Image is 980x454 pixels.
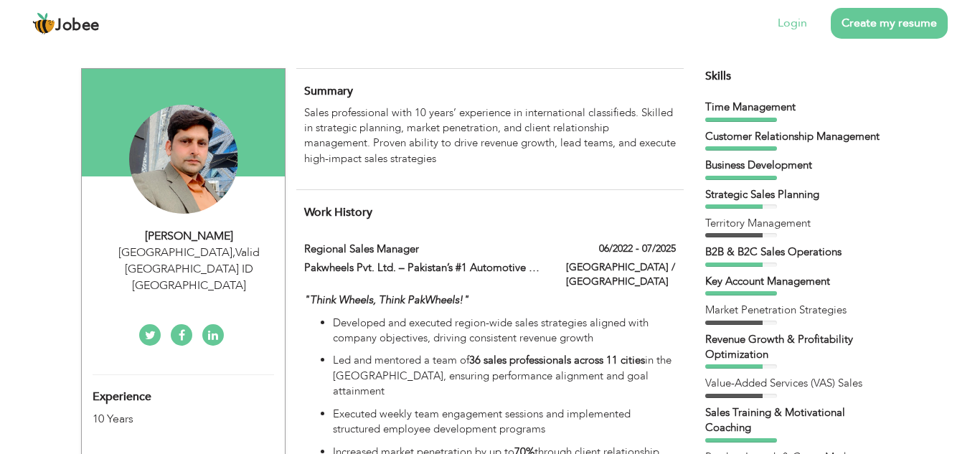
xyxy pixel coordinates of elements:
[705,100,885,115] div: Time Management
[333,353,676,399] p: Led and mentored a team of in the [GEOGRAPHIC_DATA], ensuring performance alignment and goal atta...
[55,18,100,34] span: Jobee
[831,8,948,39] a: Create my resume
[93,228,285,245] div: [PERSON_NAME]
[599,242,676,256] label: 06/2022 - 07/2025
[705,274,885,289] div: Key Account Management
[778,15,807,32] a: Login
[705,187,885,202] div: Strategic Sales Planning
[304,242,545,257] label: Regional Sales Manager
[304,293,469,307] em: "Think Wheels, Think PakWheels!"
[705,405,885,436] div: Sales Training & Motivational Coaching
[333,316,676,346] p: Developed and executed region-wide sales strategies aligned with company objectives, driving cons...
[304,83,353,99] span: Summary
[469,353,645,367] strong: 36 sales professionals across 11 cities
[304,204,372,220] span: Work History
[705,216,885,231] div: Territory Management
[705,129,885,144] div: Customer Relationship Management
[32,12,100,35] a: Jobee
[304,105,676,167] p: Sales professional with 10 years’ experience in international classifieds. Skilled in strategic p...
[32,12,55,35] img: jobee.io
[705,376,885,391] div: Value-Added Services (VAS) Sales
[705,158,885,173] div: Business Development
[232,245,235,260] span: ,
[705,245,885,260] div: B2B & B2C Sales Operations
[93,411,240,427] div: 10 Years
[705,332,885,363] div: Revenue Growth & Profitability Optimization
[566,260,676,289] label: [GEOGRAPHIC_DATA] / [GEOGRAPHIC_DATA]
[93,391,151,404] span: Experience
[705,303,885,318] div: Market Penetration Strategies
[304,260,545,275] label: Pakwheels Pvt. Ltd. – Pakistan’s #1 Automotive Platform |
[333,407,676,438] p: Executed weekly team engagement sessions and implemented structured employee development programs
[93,245,285,294] div: [GEOGRAPHIC_DATA] Valid [GEOGRAPHIC_DATA] ID [GEOGRAPHIC_DATA]
[705,68,731,84] span: Skills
